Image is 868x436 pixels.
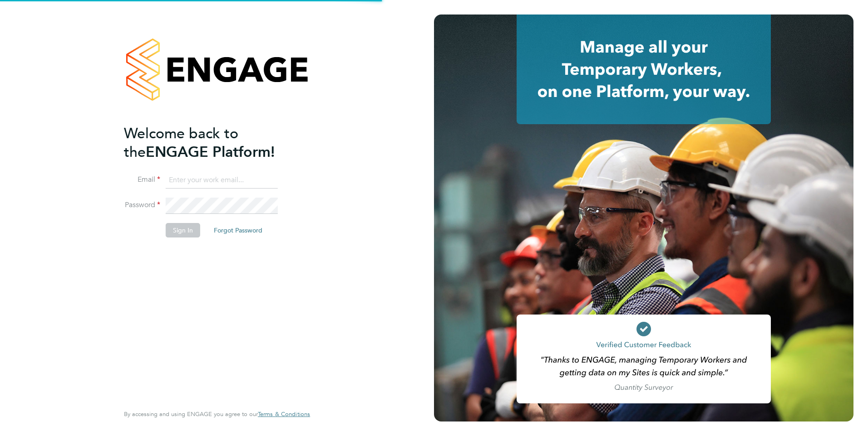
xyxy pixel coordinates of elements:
button: Sign In [166,223,200,237]
input: Enter your work email... [166,172,278,189]
span: Terms & Conditions [258,410,310,418]
label: Email [124,175,160,184]
span: By accessing and using ENGAGE you agree to our [124,410,310,418]
label: Password [124,200,160,210]
span: Welcome back to the [124,125,238,161]
h2: ENGAGE Platform! [124,124,301,161]
button: Forgot Password [207,223,270,237]
a: Terms & Conditions [258,411,310,418]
